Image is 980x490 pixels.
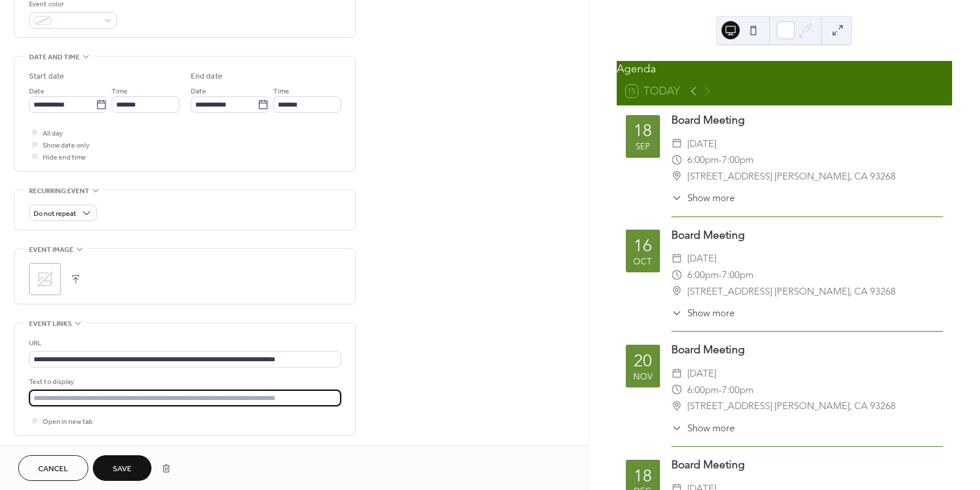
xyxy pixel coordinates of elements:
div: ​ [671,382,682,398]
button: Cancel [18,455,88,481]
span: 6:00pm [687,267,719,283]
div: Nov [633,372,653,381]
span: Show date only [43,140,89,152]
div: Oct [633,257,652,266]
div: 16 [634,237,652,254]
span: 7:00pm [722,382,753,398]
div: ​ [671,283,682,300]
span: [DATE] [687,136,716,152]
div: Sep [635,142,650,150]
button: ​Show more [671,306,735,320]
div: ​ [671,191,682,205]
div: ; [29,263,61,295]
div: ​ [671,421,682,435]
div: 20 [634,352,652,369]
div: ​ [671,365,682,382]
div: ​ [671,398,682,414]
div: URL [29,337,339,349]
span: Event image [29,244,73,256]
span: Event links [29,318,72,330]
span: - [719,382,722,398]
span: 7:00pm [722,152,753,168]
div: Board Meeting [671,227,943,244]
div: End date [191,71,223,83]
div: ​ [671,250,682,267]
div: ​ [671,168,682,185]
span: Date [29,85,44,97]
button: Save [93,455,151,481]
span: 6:00pm [687,382,719,398]
span: Date [191,85,206,97]
span: - [719,152,722,168]
span: Save [113,463,132,475]
span: Hide end time [43,152,86,164]
span: - [719,267,722,283]
span: 7:00pm [722,267,753,283]
span: [DATE] [687,365,716,382]
span: Cancel [38,463,68,475]
span: 6:00pm [687,152,719,168]
span: [STREET_ADDRESS] [PERSON_NAME], CA 93268 [687,398,896,414]
div: ​ [671,267,682,283]
span: Time [112,85,128,97]
div: Agenda [617,61,952,77]
div: 18 [634,122,652,139]
span: [DATE] [687,250,716,267]
span: Do not repeat [34,207,76,220]
button: ​Show more [671,421,735,435]
div: ​ [671,306,682,320]
span: Date and time [29,51,80,63]
div: Start date [29,71,64,83]
span: [STREET_ADDRESS] [PERSON_NAME], CA 93268 [687,168,896,185]
div: Board Meeting [671,342,943,358]
div: ​ [671,152,682,168]
span: All day [43,128,63,140]
div: Board Meeting [671,457,943,473]
span: [STREET_ADDRESS] [PERSON_NAME], CA 93268 [687,283,896,300]
div: Board Meeting [671,112,943,129]
span: Show more [687,421,735,435]
span: Open in new tab [43,416,93,428]
button: ​Show more [671,191,735,205]
span: Time [273,85,289,97]
div: 18 [634,467,652,484]
span: Recurring event [29,185,89,197]
span: Show more [687,191,735,205]
div: Text to display [29,376,339,388]
div: ​ [671,136,682,152]
span: Show more [687,306,735,320]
